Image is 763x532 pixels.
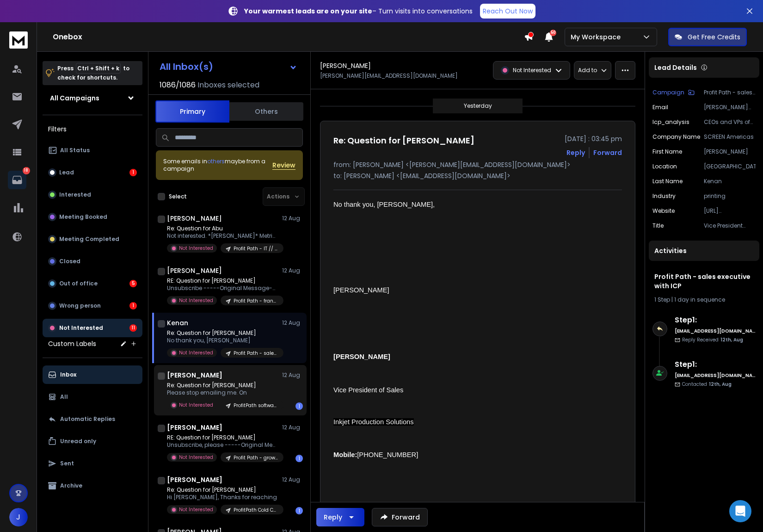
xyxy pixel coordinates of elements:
div: Open Intercom Messenger [729,500,751,522]
div: 1 [129,169,137,176]
h1: Re: Question for [PERSON_NAME] [333,134,474,147]
p: My Workspace [571,32,624,42]
p: [PERSON_NAME][EMAIL_ADDRESS][DOMAIN_NAME] [704,104,756,111]
p: Not Interested [179,349,213,356]
div: No thank you, [PERSON_NAME], [333,199,603,210]
p: – Turn visits into conversations [244,6,473,16]
p: Re: Question for Abu [167,225,278,232]
div: Forward [593,148,622,157]
a: 18 [8,171,26,189]
div: Reply [324,513,342,522]
p: SCREEN Americas [704,133,756,141]
p: Re: Question for [PERSON_NAME] [167,382,278,389]
button: Meeting Booked [43,208,142,226]
button: Closed [43,252,142,271]
p: Reach Out Now [483,6,533,16]
p: Profit Path - sales executive with ICP [704,89,756,96]
p: Not Interested [179,454,213,461]
span: Vice President of Sales [333,386,403,394]
button: Reply [316,508,364,526]
button: Campaign [652,89,695,96]
button: Not Interested11 [43,319,142,337]
p: Meeting Completed [59,235,119,243]
span: 12th, Aug [720,336,743,343]
p: No thank you, [PERSON_NAME] [167,337,278,344]
span: 12th, Aug [709,381,732,388]
button: All Status [43,141,142,160]
b: Mobile: [333,451,357,458]
h6: [EMAIL_ADDRESS][DOMAIN_NAME] [675,328,756,334]
h1: [PERSON_NAME] [167,371,222,380]
p: ProfitPath Cold Calling Telehealth [234,507,278,513]
div: | [654,296,754,303]
h1: [PERSON_NAME] [167,475,222,484]
p: Campaign [652,89,684,96]
p: Re: Question for [PERSON_NAME] [167,486,278,494]
h1: Profit Path - sales executive with ICP [654,272,754,291]
button: Out of office5 [43,274,142,293]
a: Reach Out Now [480,4,535,19]
div: 1 [129,302,137,309]
p: Vice President Sales, Digital Packaging Solutions [704,222,756,229]
span: others [207,157,225,165]
div: Some emails in maybe from a campaign [163,158,272,173]
p: Company Name [652,133,700,141]
p: Automatic Replies [60,415,115,423]
button: Inbox [43,365,142,384]
p: to: [PERSON_NAME] <[EMAIL_ADDRESS][DOMAIN_NAME]> [333,171,622,180]
p: 12 Aug [282,319,303,327]
span: 1 day in sequence [674,296,725,303]
p: Unread only [60,438,96,445]
label: Select [169,193,187,200]
p: Reply Received [682,336,743,343]
p: Not interested. *[PERSON_NAME]* Metric5 [167,232,278,240]
button: Reply [566,148,585,157]
p: title [652,222,664,229]
p: Add to [578,67,597,74]
p: Not Interested [59,324,103,332]
span: 1 Step [654,296,670,303]
button: Sent [43,454,142,473]
p: printing [704,192,756,200]
h1: [PERSON_NAME] [167,266,222,275]
p: Unsubscribe -----Original Message----- From: [PERSON_NAME] [167,285,278,292]
p: Meeting Booked [59,213,107,221]
p: Profit Path - sales executive with ICP [234,350,278,357]
span: [PERSON_NAME] [333,286,389,294]
button: Forward [372,508,428,526]
p: Closed [59,258,80,265]
p: Archive [60,482,82,489]
p: Not Interested [179,402,213,408]
p: from: [PERSON_NAME] <[PERSON_NAME][EMAIL_ADDRESS][DOMAIN_NAME]> [333,160,622,169]
button: Review [272,161,295,170]
p: Contacted [682,381,732,388]
div: 11 [129,324,137,332]
p: Profit Path - growth execs with ICP [234,454,278,461]
p: Email [652,104,668,111]
p: Out of office [59,280,98,287]
div: Activities [649,241,759,261]
p: 12 Aug [282,476,303,483]
p: Kenan [704,178,756,185]
p: website [652,207,675,215]
button: Others [229,101,303,122]
p: Inbox [60,371,76,378]
p: industry [652,192,676,200]
p: Last Name [652,178,683,185]
h1: [PERSON_NAME] [320,61,371,70]
p: 12 Aug [282,267,303,274]
button: Unread only [43,432,142,451]
p: CEOs and VPs of Operations at Commercial Printing companies [704,118,756,126]
span: [PHONE_NUMBER] [333,451,418,458]
h1: All Inbox(s) [160,62,213,71]
div: 1 [295,455,303,462]
p: icp_analysis [652,118,689,126]
button: All Inbox(s) [152,57,305,76]
h1: Kenan [167,318,188,328]
strong: Your warmest leads are on your site [244,6,372,16]
p: Not Interested [179,506,213,513]
span: 1086 / 1086 [160,80,196,91]
p: [PERSON_NAME] [704,148,756,155]
h3: Filters [43,123,142,136]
